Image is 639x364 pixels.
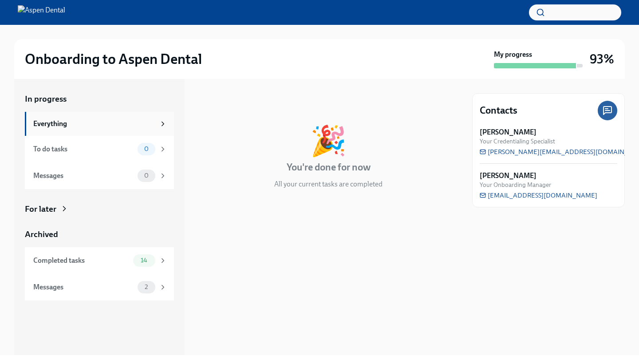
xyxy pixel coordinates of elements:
a: [EMAIL_ADDRESS][DOMAIN_NAME] [480,191,597,200]
h3: 93% [590,51,614,67]
a: Messages2 [25,274,174,301]
div: Messages [33,171,134,181]
a: To do tasks0 [25,136,174,162]
div: Everything [33,119,155,129]
h4: You're done for now [287,161,371,174]
div: To do tasks [33,144,134,154]
a: Archived [25,229,174,240]
span: Your Credentialing Specialist [480,137,555,146]
img: Aspen Dental [18,5,65,20]
strong: [PERSON_NAME] [480,171,536,181]
span: 2 [139,284,153,290]
div: Messages [33,282,134,292]
a: Completed tasks14 [25,247,174,274]
a: Everything [25,112,174,136]
h2: Onboarding to Aspen Dental [25,50,202,68]
span: 14 [135,257,153,264]
div: In progress [195,93,237,105]
a: For later [25,203,174,215]
a: Messages0 [25,162,174,189]
strong: My progress [494,50,532,59]
div: Completed tasks [33,256,130,265]
div: 🎉 [310,126,347,155]
span: 0 [139,172,154,179]
span: 0 [139,146,154,152]
div: For later [25,203,56,215]
span: Your Onboarding Manager [480,181,551,189]
p: All your current tasks are completed [274,179,383,189]
a: In progress [25,93,174,105]
h4: Contacts [480,104,517,117]
strong: [PERSON_NAME] [480,127,536,137]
